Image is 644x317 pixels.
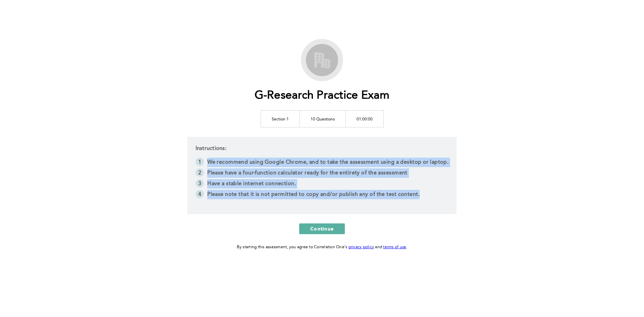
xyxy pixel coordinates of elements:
[304,42,340,78] img: G-Research
[196,179,449,190] li: Have a stable internet connection.
[237,244,408,251] div: By starting this assessment, you agree to Correlation One's and .
[345,110,383,127] td: 01:00:00
[196,158,449,168] li: We recommend using Google Chrome, and to take the assessment using a desktop or laptop.
[310,225,334,232] span: Continue
[261,110,300,127] td: Section 1
[299,223,345,234] button: Continue
[196,190,449,201] li: Please note that it is not permitted to copy and/or publish any of the test content.
[300,110,345,127] td: 10 Questions
[196,168,449,179] li: Please have a four-function calculator ready for the entirety of the assessment
[383,245,406,249] a: terms of use
[187,137,457,214] div: Instructions:
[255,89,390,103] h1: G-Research Practice Exam
[348,245,374,249] a: privacy policy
